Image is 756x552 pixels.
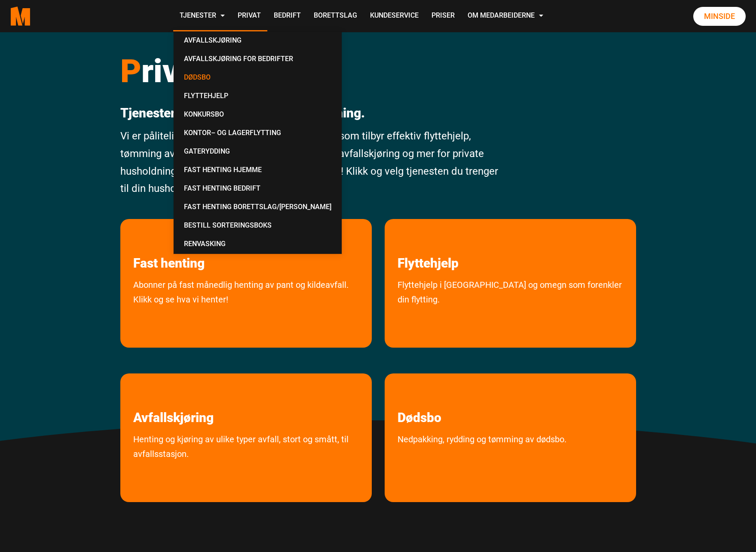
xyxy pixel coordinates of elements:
a: les mer om Dødsbo [385,373,454,426]
a: Privat [231,1,267,31]
a: Flyttehjelp i [GEOGRAPHIC_DATA] og omegn som forenkler din flytting. [385,278,636,343]
a: Fast Henting Borettslag/[PERSON_NAME] [177,198,338,217]
a: Gaterydding [177,143,338,161]
a: les mer om Avfallskjøring [120,373,226,426]
span: P [120,52,141,90]
a: les mer om Flyttehjelp [385,219,471,271]
a: les mer om Fast henting [120,219,217,271]
a: Bedrift [267,1,307,31]
a: Dødsbo [177,69,338,87]
p: Tjenester vi tilbyr din private husholdning. [120,105,504,121]
a: Fast Henting Hjemme [177,161,338,180]
a: Tjenester [173,1,231,31]
a: Renvasking [177,235,338,254]
a: Minside [693,7,746,26]
a: Konkursbo [177,106,338,124]
p: Vi er pålitelige og erfarne folk med rusbakgrunn som tilbyr effektiv flyttehjelp, tømming av døds... [120,127,504,197]
a: Flyttehjelp [177,87,338,106]
a: Avfallskjøring for Bedrifter [177,50,338,69]
a: Priser [425,1,461,31]
h1: rivat [120,52,504,90]
a: Henting og kjøring av ulike typer avfall, stort og smått, til avfallsstasjon. [120,432,372,498]
a: Fast Henting Bedrift [177,180,338,198]
a: Abonner på fast månedlig avhenting av pant og kildeavfall. Klikk og se hva vi henter! [120,278,372,343]
a: Kontor– og lagerflytting [177,124,338,143]
a: Nedpakking, rydding og tømming av dødsbo. [385,432,579,483]
a: Om Medarbeiderne [461,1,550,31]
a: Borettslag [307,1,364,31]
a: Bestill Sorteringsboks [177,217,338,235]
a: Kundeservice [364,1,425,31]
a: Avfallskjøring [177,32,338,50]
